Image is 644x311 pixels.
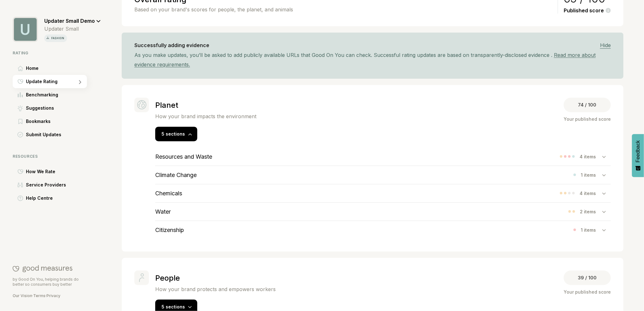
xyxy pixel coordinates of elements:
[564,288,611,296] div: Your published score
[580,154,602,159] div: 4 items
[616,283,638,305] iframe: Website support platform help button
[162,131,185,137] span: 5 sections
[13,154,101,159] div: Resources
[134,6,555,13] p: Based on your brand's scores for people, the planet, and animals
[137,100,146,109] img: Planet
[13,51,101,55] div: Rating
[155,172,197,178] h3: Climate Change
[134,42,209,48] h3: Successfully adding evidence
[635,140,641,162] span: Feedback
[13,88,101,101] a: BenchmarkingBenchmarking
[26,64,39,72] span: Home
[44,18,95,24] span: Updater Small Demo
[134,50,611,69] div: As you make updates, you’ll be asked to add publicly available URLs that Good On You can check. S...
[155,153,212,160] h3: Resources and Waste
[26,168,55,175] span: How We Rate
[13,178,101,192] a: Service ProvidersService Providers
[26,131,61,138] span: Submit Updates
[17,169,23,174] img: How We Rate
[155,227,184,233] h3: Citizenship
[13,165,101,178] a: How We RateHow We Rate
[564,98,611,112] div: 74 / 100
[17,105,23,111] img: Suggestions
[600,42,611,49] span: Hide
[17,182,23,187] img: Service Providers
[18,92,23,97] img: Benchmarking
[155,208,171,215] h3: Water
[580,209,602,214] div: 2 items
[581,172,602,178] div: 1 items
[26,118,51,125] span: Bookmarks
[33,293,46,298] a: Terms
[155,190,182,197] h3: Chemicals
[13,101,101,115] a: SuggestionsSuggestions
[564,8,611,14] div: Published score
[17,195,23,201] img: Help Centre
[13,115,101,128] a: BookmarksBookmarks
[13,192,101,205] a: Help CentreHelp Centre
[13,293,87,298] div: · ·
[13,62,101,75] a: HomeHome
[13,265,72,272] img: Good On You
[26,91,58,99] span: Benchmarking
[139,273,144,282] img: People
[18,119,22,124] img: Bookmarks
[26,104,54,112] span: Suggestions
[13,128,101,141] a: Submit UpdatesSubmit Updates
[134,52,596,68] a: Read more about evidence requirements.
[13,277,87,287] p: by Good On You, helping brands do better so consumers buy better
[155,101,256,110] h2: Planet
[50,36,66,41] p: fashion
[44,26,101,32] div: Updater Small
[26,78,58,85] span: Update Rating
[13,75,101,88] a: Update RatingUpdate Rating
[18,66,23,71] img: Home
[564,271,611,285] div: 39 / 100
[46,36,50,40] img: vertical icon
[46,293,60,298] a: Privacy
[155,286,276,292] p: How your brand protects and empowers workers
[580,191,602,196] div: 4 items
[17,79,23,84] img: Update Rating
[162,304,185,309] span: 5 sections
[632,134,644,177] button: Feedback - Show survey
[564,115,611,123] div: Your published score
[155,113,256,119] p: How your brand impacts the environment
[13,293,32,298] a: Our Vision
[26,194,53,202] span: Help Centre
[26,181,66,189] span: Service Providers
[581,227,602,233] div: 1 items
[17,132,23,137] img: Submit Updates
[155,273,276,283] h2: People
